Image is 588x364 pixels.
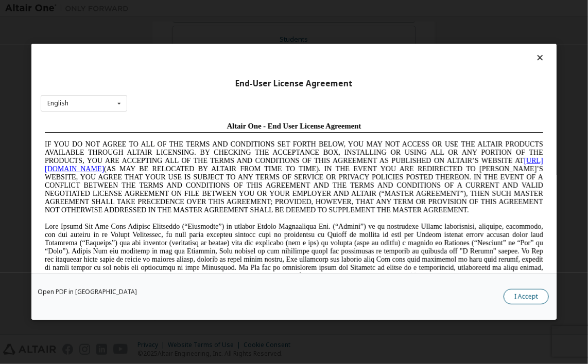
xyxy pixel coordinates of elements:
[38,289,137,296] a: Open PDF in [GEOGRAPHIC_DATA]
[186,4,321,12] span: Altair One - End User License Agreement
[4,39,503,55] a: [URL][DOMAIN_NAME]
[47,100,68,106] div: English
[41,79,547,89] div: End-User License Agreement
[504,289,549,305] button: I Accept
[4,23,503,96] span: IF YOU DO NOT AGREE TO ALL OF THE TERMS AND CONDITIONS SET FORTH BELOW, YOU MAY NOT ACCESS OR USE...
[4,105,503,187] span: Lore Ipsumd Sit Ame Cons Adipisc Elitseddo (“Eiusmodte”) in utlabor Etdolo Magnaaliqua Eni. (“Adm...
